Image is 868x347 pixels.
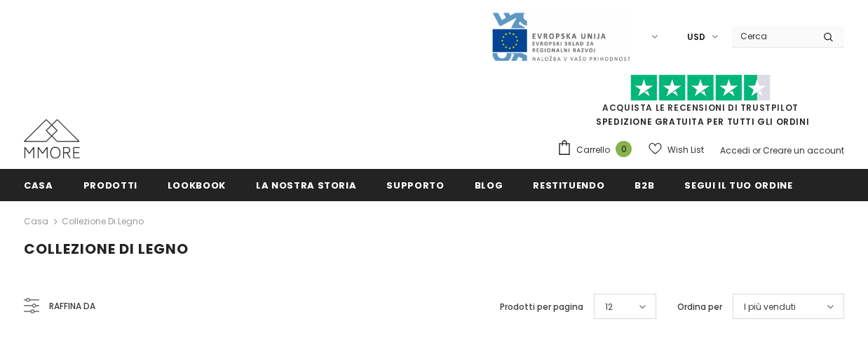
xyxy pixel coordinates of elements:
[83,179,137,192] span: Prodotti
[687,30,705,44] span: USD
[62,215,144,227] a: Collezione di legno
[500,300,583,314] label: Prodotti per pagina
[49,299,95,314] span: Raffina da
[677,300,722,314] label: Ordina per
[491,11,631,62] img: Javni Razpis
[24,239,189,259] span: Collezione di legno
[83,169,137,200] a: Prodotti
[744,300,796,314] span: I più venduti
[24,119,80,158] img: Casi MMORE
[635,169,654,200] a: B2B
[752,144,761,156] span: or
[616,141,632,157] span: 0
[475,179,503,192] span: Blog
[684,179,792,192] span: Segui il tuo ordine
[732,26,813,46] input: Search Site
[386,179,444,192] span: supporto
[24,213,48,230] a: Casa
[533,169,604,200] a: Restituendo
[491,30,631,42] a: Javni Razpis
[256,169,356,200] a: La nostra storia
[667,143,704,157] span: Wish List
[168,169,226,200] a: Lookbook
[168,179,226,192] span: Lookbook
[602,102,799,114] a: Acquista le recensioni di TrustPilot
[605,300,613,314] span: 12
[475,169,503,200] a: Blog
[763,144,844,156] a: Creare un account
[557,140,639,161] a: Carrello 0
[635,179,654,192] span: B2B
[649,137,704,162] a: Wish List
[256,179,356,192] span: La nostra storia
[576,143,610,157] span: Carrello
[24,179,53,192] span: Casa
[533,179,604,192] span: Restituendo
[557,81,844,128] span: SPEDIZIONE GRATUITA PER TUTTI GLI ORDINI
[630,74,771,102] img: Fidati di Pilot Stars
[684,169,792,200] a: Segui il tuo ordine
[24,169,53,200] a: Casa
[720,144,750,156] a: Accedi
[386,169,444,200] a: supporto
